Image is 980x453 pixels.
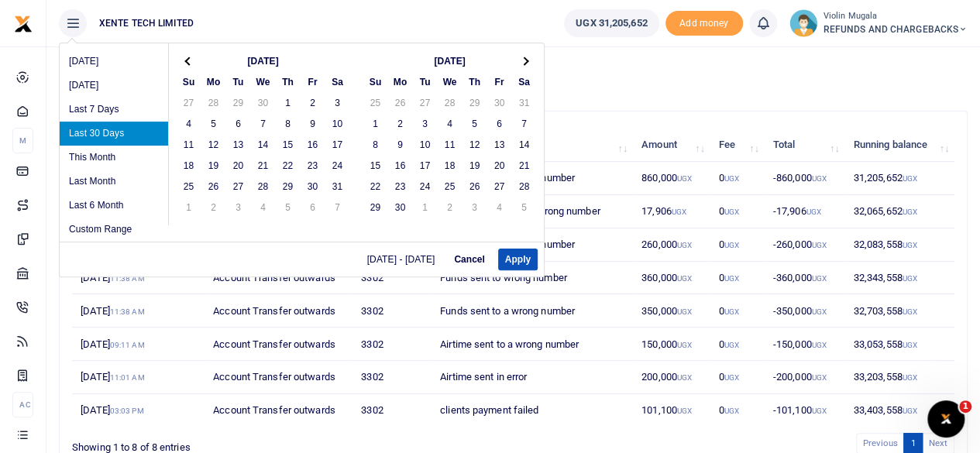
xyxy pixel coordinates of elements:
[438,113,462,134] td: 4
[710,294,765,328] td: 0
[201,176,226,197] td: 26
[60,50,168,74] li: [DATE]
[844,394,954,427] td: 33,403,558
[352,361,432,394] td: 3302
[226,92,251,113] td: 29
[205,294,352,328] td: Account Transfer outwards
[325,134,350,155] td: 17
[903,407,917,415] small: UGX
[633,394,710,427] td: 101,100
[765,262,845,295] td: -360,000
[251,134,276,155] td: 14
[765,162,845,195] td: -860,000
[903,307,917,316] small: UGX
[724,407,739,415] small: UGX
[177,113,201,134] td: 4
[226,134,251,155] td: 13
[724,274,739,283] small: UGX
[363,155,388,176] td: 15
[438,71,462,92] th: We
[789,9,968,37] a: profile-user Violin Mugala REFUNDS AND CHARGEBACKS
[93,16,200,30] span: XENTE TECH LIMITED
[110,373,145,382] small: 11:01 AM
[301,71,325,92] th: Fr
[903,341,917,349] small: UGX
[432,361,633,394] td: Airtime sent in error
[388,71,413,92] th: Mo
[633,162,710,195] td: 860,000
[432,328,633,361] td: Airtime sent to a wrong number
[201,155,226,176] td: 19
[388,155,413,176] td: 16
[665,11,743,36] li: Toup your wallet
[60,218,168,242] li: Custom Range
[844,129,954,162] th: Running balance: activate to sort column ascending
[724,341,739,349] small: UGX
[824,10,968,23] small: Violin Mugala
[710,328,765,361] td: 0
[251,71,276,92] th: We
[903,373,917,382] small: UGX
[812,241,827,249] small: UGX
[226,176,251,197] td: 27
[512,197,537,218] td: 5
[512,176,537,197] td: 28
[677,373,692,382] small: UGX
[447,249,491,270] button: Cancel
[844,162,954,195] td: 31,205,652
[352,394,432,427] td: 3302
[438,197,462,218] td: 2
[251,113,276,134] td: 7
[812,274,827,283] small: UGX
[462,71,487,92] th: Th
[352,328,432,361] td: 3302
[765,361,845,394] td: -200,000
[487,197,512,218] td: 4
[512,113,537,134] td: 7
[959,400,971,413] span: 1
[72,394,205,427] td: [DATE]
[432,394,633,427] td: clients payment failed
[633,294,710,328] td: 350,000
[812,407,827,415] small: UGX
[205,394,352,427] td: Account Transfer outwards
[72,262,205,295] td: [DATE]
[251,155,276,176] td: 21
[276,92,301,113] td: 1
[724,373,739,382] small: UGX
[12,128,33,153] li: M
[487,71,512,92] th: Fr
[710,162,765,195] td: 0
[710,129,765,162] th: Fee: activate to sort column ascending
[487,134,512,155] td: 13
[301,155,325,176] td: 23
[927,400,965,438] iframe: Intercom live chat
[201,50,325,71] th: [DATE]
[462,197,487,218] td: 3
[226,197,251,218] td: 3
[487,155,512,176] td: 20
[12,392,33,417] li: Ac
[812,341,827,349] small: UGX
[903,174,917,183] small: UGX
[325,155,350,176] td: 24
[110,274,145,283] small: 11:38 AM
[201,197,226,218] td: 2
[633,262,710,295] td: 360,000
[724,307,739,316] small: UGX
[844,294,954,328] td: 32,703,558
[512,71,537,92] th: Sa
[512,92,537,113] td: 31
[72,361,205,394] td: [DATE]
[633,129,710,162] th: Amount: activate to sort column ascending
[60,98,168,122] li: Last 7 Days
[633,361,710,394] td: 200,000
[498,249,538,270] button: Apply
[487,92,512,113] td: 30
[806,208,820,216] small: UGX
[301,197,325,218] td: 6
[388,176,413,197] td: 23
[352,262,432,295] td: 3302
[765,394,845,427] td: -101,100
[201,113,226,134] td: 5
